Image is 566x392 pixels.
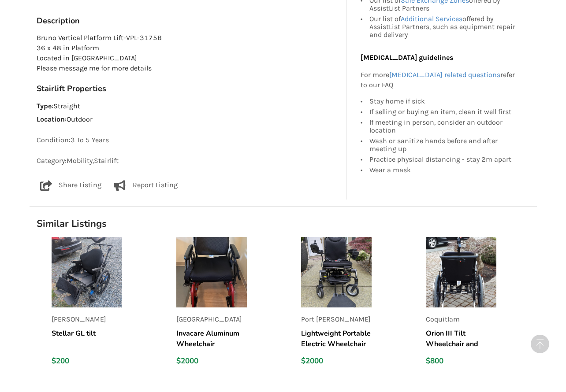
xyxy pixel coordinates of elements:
h3: Description [37,16,339,26]
h5: Invacare Aluminum Wheelchair [176,328,247,349]
p: Condition: 3 To 5 Years [37,135,339,145]
strong: Type [37,102,52,110]
a: [MEDICAL_DATA] related questions [389,70,500,79]
div: Wash or sanitize hands before and after meeting up [369,136,518,154]
p: Category: Mobility , Stairlift [37,156,339,166]
p: Bruno Vertical Platform Lift-VPL-3175B 36 x 48 in Platform Located in [GEOGRAPHIC_DATA] Please me... [37,33,339,73]
div: $2000 [301,356,372,366]
div: Our list of offered by AssistList Partners, such as equipment repair and delivery [369,14,518,39]
p: Coquitlam [426,314,496,325]
a: listingPort [PERSON_NAME]Lightweight Portable Electric Wheelchair (2022 Jazzy Passport)$2000 [301,237,412,373]
b: [MEDICAL_DATA] guidelines [361,53,453,62]
p: Share Listing [59,180,101,191]
a: listing[GEOGRAPHIC_DATA]Invacare Aluminum Wheelchair$2000 [176,237,287,373]
img: listing [176,237,247,307]
img: listing [301,237,372,307]
p: Report Listing [133,180,178,191]
div: Practice physical distancing - stay 2m apart [369,154,518,165]
a: listing[PERSON_NAME]Stellar GL tilt$200 [52,237,162,373]
strong: Location [37,115,65,123]
img: listing [52,237,122,307]
h5: Lightweight Portable Electric Wheelchair (2022 Jazzy Passport) [301,328,372,349]
h5: Stellar GL tilt [52,328,122,349]
h1: Similar Listings [30,218,537,230]
div: Stay home if sick [369,97,518,107]
p: For more refer to our FAQ [361,70,518,90]
div: If selling or buying an item, clean it well first [369,107,518,117]
div: Wear a mask [369,165,518,174]
div: $2000 [176,356,247,366]
a: Additional Services [401,15,462,23]
img: listing [426,237,496,307]
p: [PERSON_NAME] [52,314,122,325]
a: listingCoquitlamOrion III Tilt Wheelchair and manual, comes with Roho air cushion and pump. Black... [426,237,536,373]
h3: Stairlift Properties [37,84,339,94]
p: Port [PERSON_NAME] [301,314,372,325]
div: $800 [426,356,496,366]
div: If meeting in person, consider an outdoor location [369,117,518,136]
div: $200 [52,356,122,366]
p: [GEOGRAPHIC_DATA] [176,314,247,325]
h5: Orion III Tilt Wheelchair and manual, comes with Roho air cushion and pump. Black, steel frame, W... [426,328,496,349]
p: : Straight [37,101,339,111]
p: : Outdoor [37,115,339,125]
